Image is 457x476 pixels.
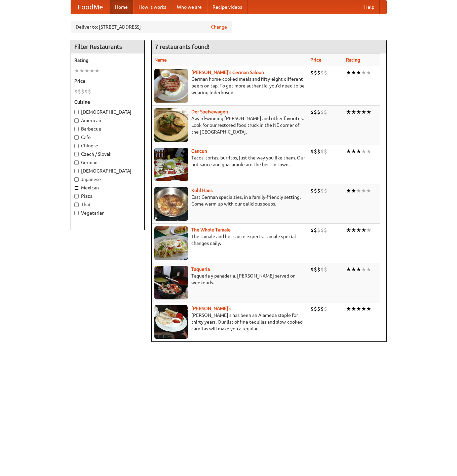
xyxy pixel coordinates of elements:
[74,159,141,166] label: German
[314,187,317,194] li: $
[74,169,79,173] input: [DEMOGRAPHIC_DATA]
[74,203,79,207] input: Thai
[356,266,361,273] li: ★
[172,0,207,14] a: Who we are
[110,0,133,14] a: Home
[133,0,172,14] a: How it works
[154,108,188,142] img: speisewagen.jpg
[191,148,207,154] a: Cancun
[71,0,110,14] a: FoodMe
[366,148,371,155] li: ★
[74,78,141,84] h5: Price
[154,154,305,168] p: Tacos, tortas, burritos, just the way you like them. Our hot sauce and guacamole are the best in ...
[74,127,79,131] input: Barbecue
[154,305,188,339] img: pedros.jpg
[320,148,324,155] li: $
[71,21,232,33] div: Deliver to: [STREET_ADDRESS]
[154,187,188,221] img: kohlhaus.jpg
[71,40,144,53] h4: Filter Restaurants
[320,266,324,273] li: $
[366,266,371,273] li: ★
[324,266,327,273] li: $
[89,67,94,74] li: ★
[310,305,314,313] li: $
[74,160,79,165] input: German
[356,148,361,155] li: ★
[310,226,314,234] li: $
[324,305,327,313] li: $
[74,109,141,115] label: [DEMOGRAPHIC_DATA]
[154,194,305,207] p: East German specialties, in a family-friendly setting. Come warm up with our delicious soups.
[74,144,79,148] input: Chinese
[361,69,366,76] li: ★
[317,226,320,234] li: $
[346,57,360,63] a: Rating
[79,67,84,74] li: ★
[154,272,305,286] p: Taqueria y panaderia. [PERSON_NAME] served on weekends.
[74,193,141,199] label: Pizza
[154,226,188,260] img: wholetamale.jpg
[314,266,317,273] li: $
[314,108,317,116] li: $
[361,148,366,155] li: ★
[310,148,314,155] li: $
[317,108,320,116] li: $
[317,69,320,76] li: $
[88,88,91,95] li: $
[346,226,351,234] li: ★
[191,188,213,193] a: Kohl Haus
[74,186,79,190] input: Mexican
[361,226,366,234] li: ★
[211,24,227,30] a: Change
[74,210,141,216] label: Vegetarian
[191,109,228,114] a: Der Speisewagen
[320,108,324,116] li: $
[74,57,141,64] h5: Rating
[361,305,366,313] li: ★
[359,0,380,14] a: Help
[74,194,79,198] input: Pizza
[356,187,361,194] li: ★
[324,187,327,194] li: $
[74,201,141,208] label: Thai
[155,43,210,50] ng-pluralize: 7 restaurants found!
[74,99,141,105] h5: Cuisine
[351,108,356,116] li: ★
[74,184,141,191] label: Mexican
[314,69,317,76] li: $
[317,266,320,273] li: $
[314,226,317,234] li: $
[317,187,320,194] li: $
[154,69,188,103] img: esthers.jpg
[154,57,167,63] a: Name
[154,115,305,135] p: Award-winning [PERSON_NAME] and other favorites. Look for our restored food truck in the NE corne...
[351,187,356,194] li: ★
[366,226,371,234] li: ★
[74,151,141,157] label: Czech / Slovak
[351,305,356,313] li: ★
[74,135,79,140] input: Cafe
[314,305,317,313] li: $
[361,108,366,116] li: ★
[314,148,317,155] li: $
[84,88,88,95] li: $
[81,88,84,95] li: $
[324,148,327,155] li: $
[74,177,79,182] input: Japanese
[310,57,321,63] a: Price
[191,266,210,272] a: Taqueria
[154,148,188,181] img: cancun.jpg
[154,312,305,332] p: [PERSON_NAME]'s has been an Alameda staple for thirty years. Our list of fine tequilas and slow-c...
[346,148,351,155] li: ★
[346,266,351,273] li: ★
[346,69,351,76] li: ★
[74,88,78,95] li: $
[74,142,141,149] label: Chinese
[74,152,79,156] input: Czech / Slovak
[320,226,324,234] li: $
[366,187,371,194] li: ★
[356,108,361,116] li: ★
[78,88,81,95] li: $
